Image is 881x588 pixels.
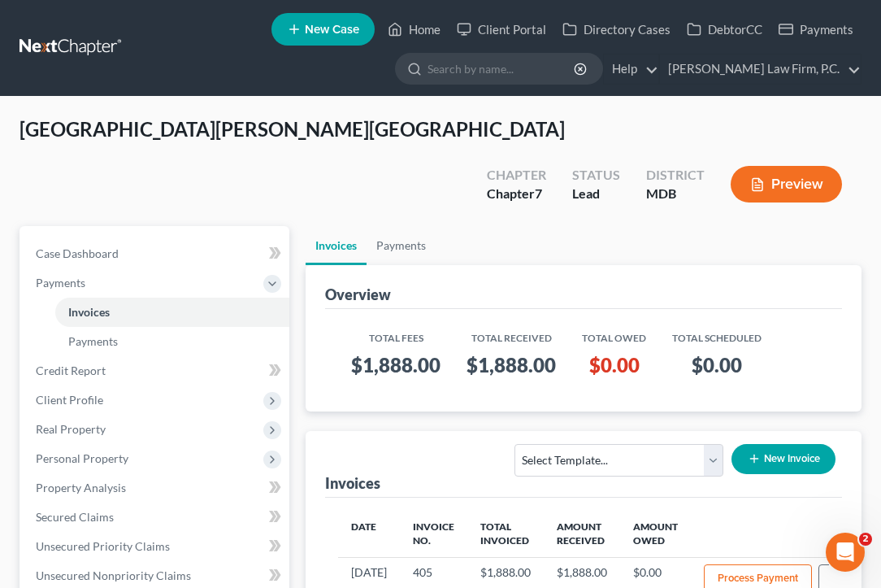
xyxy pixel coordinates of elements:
[572,166,620,185] div: Status
[731,444,835,474] button: New Invoice
[535,185,542,201] span: 7
[36,481,126,494] span: Property Analysis
[454,322,569,346] th: Total Received
[36,539,170,553] span: Unsecured Priority Claims
[487,185,546,203] div: Chapter
[731,166,842,203] button: Preview
[449,15,554,44] a: Client Portal
[36,422,106,436] span: Real Property
[55,298,289,327] a: Invoices
[338,322,454,346] th: Total Fees
[660,54,861,84] a: [PERSON_NAME] Law Firm, P.C.
[23,503,289,532] a: Secured Claims
[544,511,620,558] th: Amount Received
[351,352,440,378] h3: $1,888.00
[620,511,691,558] th: Amount Owed
[770,15,861,44] a: Payments
[36,364,106,377] span: Credit Report
[679,15,770,44] a: DebtorCC
[55,327,289,356] a: Payments
[487,166,546,185] div: Chapter
[36,393,103,407] span: Client Profile
[582,352,646,378] h3: $0.00
[325,473,380,493] div: Invoices
[20,117,565,141] span: [GEOGRAPHIC_DATA][PERSON_NAME][GEOGRAPHIC_DATA]
[427,54,576,84] input: Search by name...
[646,166,705,185] div: District
[36,246,119,260] span: Case Dashboard
[36,510,114,524] span: Secured Claims
[646,185,705,203] div: MDB
[23,356,289,385] a: Credit Report
[672,352,762,378] h3: $0.00
[305,24,359,36] span: New Case
[36,276,85,290] span: Payments
[400,511,467,558] th: Invoice No.
[467,511,544,558] th: Total Invoiced
[68,305,110,319] span: Invoices
[826,533,865,572] iframe: Intercom live chat
[36,568,191,582] span: Unsecured Nonpriority Claims
[467,352,556,378] h3: $1,888.00
[569,322,659,346] th: Total Owed
[23,239,289,268] a: Case Dashboard
[554,15,679,44] a: Directory Cases
[859,533,872,546] span: 2
[338,511,400,558] th: Date
[659,322,775,346] th: Total Scheduled
[572,185,620,203] div: Lead
[36,451,128,465] span: Personal Property
[380,15,449,44] a: Home
[604,54,658,84] a: Help
[23,473,289,503] a: Property Analysis
[306,226,367,265] a: Invoices
[367,226,436,265] a: Payments
[68,334,118,348] span: Payments
[325,285,391,304] div: Overview
[23,532,289,561] a: Unsecured Priority Claims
